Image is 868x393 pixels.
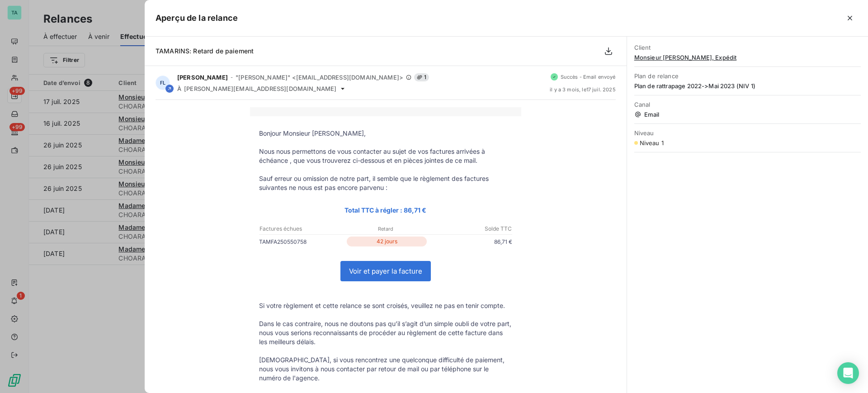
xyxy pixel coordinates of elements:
[429,237,512,246] p: 86,71 €
[259,205,512,215] p: Total TTC à régler : 86,71 €
[156,47,254,55] span: TAMARINS: Retard de paiement
[184,85,336,92] span: [PERSON_NAME][EMAIL_ADDRESS][DOMAIN_NAME]
[550,87,616,92] span: il y a 3 mois , le 17 juil. 2025
[231,75,233,80] span: -
[344,225,427,233] p: Retard
[634,44,861,51] span: Client
[634,101,861,108] span: Canal
[177,74,228,81] span: [PERSON_NAME]
[634,72,861,80] span: Plan de relance
[259,355,512,383] p: [DEMOGRAPHIC_DATA], si vous rencontrez une quelconque difficulté de paiement, nous vous invitons ...
[634,129,861,137] span: Niveau
[259,174,512,192] p: Sauf erreur ou omission de notre part, il semble que le règlement des factures suivantes ne nous ...
[634,111,861,118] span: Email
[177,85,181,92] span: À
[259,147,512,165] p: Nous nous permettons de vous contacter au sujet de vos factures arrivées à échéance , que vous tr...
[428,225,512,233] p: Solde TTC
[341,261,430,281] a: Voir et payer la facture
[640,139,664,147] span: Niveau 1
[156,76,170,90] div: FL
[561,74,616,80] span: Succès - Email envoyé
[634,82,861,90] span: Plan de rattrapage 2022->Mai 2023 (NIV 1)
[236,74,403,81] span: "[PERSON_NAME]" <[EMAIL_ADDRESS][DOMAIN_NAME]>
[259,319,512,346] p: Dans le cas contraire, nous ne doutons pas qu’il s’agit d’un simple oubli de votre part, nous vou...
[414,73,429,81] span: 1
[259,225,343,233] p: Factures échues
[156,12,238,24] h5: Aperçu de la relance
[259,301,512,310] p: Si votre règlement et cette relance se sont croisés, veuillez ne pas en tenir compte.
[634,54,861,61] span: Monsieur [PERSON_NAME], Expédit
[837,362,859,384] div: Open Intercom Messenger
[259,129,512,138] p: Bonjour Monsieur [PERSON_NAME],
[347,237,427,246] p: 42 jours
[259,237,345,246] p: TAMFA250550758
